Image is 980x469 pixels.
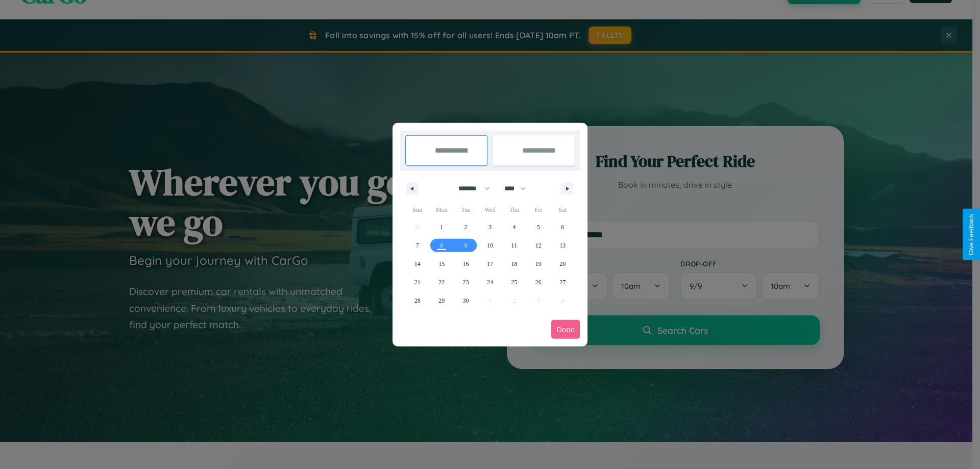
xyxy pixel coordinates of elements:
[512,218,516,236] span: 4
[416,236,419,255] span: 7
[405,273,429,291] button: 21
[526,273,550,291] button: 26
[478,273,502,291] button: 24
[478,255,502,273] button: 17
[551,320,580,339] button: Done
[551,236,575,255] button: 13
[511,236,518,255] span: 11
[405,202,429,218] span: Sun
[438,255,445,273] span: 15
[535,273,542,291] span: 26
[537,218,540,236] span: 5
[429,291,453,310] button: 29
[405,291,429,310] button: 28
[440,236,443,255] span: 8
[968,214,975,255] div: Give Feedback
[502,218,526,236] button: 4
[488,218,492,236] span: 3
[511,255,517,273] span: 18
[502,202,526,218] span: Thu
[551,255,575,273] button: 20
[463,273,469,291] span: 23
[559,236,566,255] span: 13
[478,236,502,255] button: 10
[559,255,566,273] span: 20
[559,273,566,291] span: 27
[454,273,478,291] button: 23
[454,255,478,273] button: 16
[535,236,542,255] span: 12
[405,255,429,273] button: 14
[487,236,493,255] span: 10
[438,291,445,310] span: 29
[502,273,526,291] button: 25
[440,218,443,236] span: 1
[414,291,421,310] span: 28
[414,273,421,291] span: 21
[551,273,575,291] button: 27
[511,273,517,291] span: 25
[429,273,453,291] button: 22
[429,218,453,236] button: 1
[526,202,550,218] span: Fri
[526,218,550,236] button: 5
[551,202,575,218] span: Sat
[454,291,478,310] button: 30
[429,202,453,218] span: Mon
[487,273,493,291] span: 24
[438,273,445,291] span: 22
[478,218,502,236] button: 3
[429,236,453,255] button: 8
[487,255,493,273] span: 17
[526,255,550,273] button: 19
[429,255,453,273] button: 15
[464,218,468,236] span: 2
[551,218,575,236] button: 6
[454,218,478,236] button: 2
[502,236,526,255] button: 11
[454,236,478,255] button: 9
[478,202,502,218] span: Wed
[414,255,421,273] span: 14
[535,255,542,273] span: 19
[502,255,526,273] button: 18
[561,218,564,236] span: 6
[526,236,550,255] button: 12
[454,202,478,218] span: Tue
[405,236,429,255] button: 7
[463,255,469,273] span: 16
[463,291,469,310] span: 30
[464,236,468,255] span: 9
